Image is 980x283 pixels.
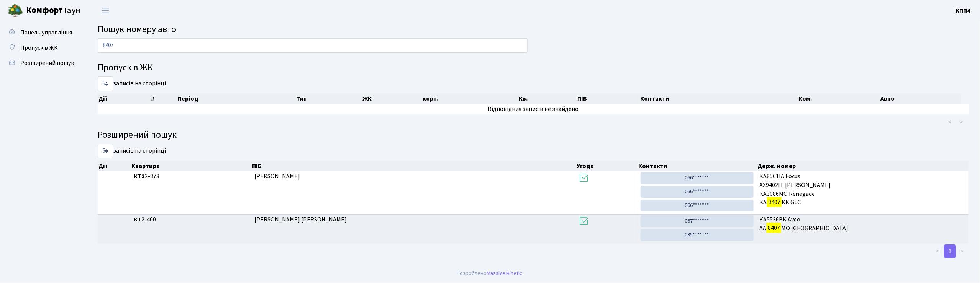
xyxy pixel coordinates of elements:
[98,144,166,158] label: записів на сторінці
[254,215,347,224] span: [PERSON_NAME] [PERSON_NAME]
[26,4,63,16] b: Комфорт
[98,76,166,91] label: записів на сторінці
[639,93,798,104] th: Контакти
[518,93,577,104] th: Кв.
[98,161,131,171] th: Дії
[4,25,80,40] a: Панель управління
[944,244,956,258] a: 1
[362,93,422,104] th: ЖК
[254,172,300,181] span: [PERSON_NAME]
[8,3,23,18] img: logo.png
[457,269,523,278] div: Розроблено .
[26,4,80,17] span: Таун
[576,161,637,171] th: Угода
[150,93,177,104] th: #
[4,55,80,71] a: Розширений пошук
[637,161,757,171] th: Контакти
[757,161,969,171] th: Держ. номер
[131,161,252,171] th: Квартира
[20,44,58,52] span: Пропуск в ЖК
[20,59,74,67] span: Розширений пошук
[98,23,176,36] span: Пошук номеру авто
[760,215,965,233] span: КА5536ВК Aveo AA MO [GEOGRAPHIC_DATA]
[98,104,969,114] td: Відповідних записів не знайдено
[134,172,248,181] span: 2-873
[767,197,782,208] mark: 8407
[98,76,113,91] select: записів на сторінці
[487,269,522,277] a: Massive Kinetic
[177,93,295,104] th: Період
[767,223,781,233] mark: 8407
[798,93,880,104] th: Ком.
[880,93,961,104] th: Авто
[134,215,248,224] span: 2-400
[251,161,576,171] th: ПІБ
[956,6,971,15] a: КПП4
[760,172,965,207] span: КА8561ІА Focus АХ9402ІТ [PERSON_NAME] КА3086МО Renegade КА КК GLC
[98,93,150,104] th: Дії
[20,28,72,37] span: Панель управління
[134,215,141,224] b: КТ
[295,93,362,104] th: Тип
[98,62,969,73] h4: Пропуск в ЖК
[422,93,518,104] th: корп.
[98,38,528,53] input: Пошук
[134,172,145,181] b: КТ2
[98,144,113,158] select: записів на сторінці
[96,4,115,17] button: Переключити навігацію
[4,40,80,55] a: Пропуск в ЖК
[98,130,969,141] h4: Розширений пошук
[956,7,971,15] b: КПП4
[577,93,639,104] th: ПІБ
